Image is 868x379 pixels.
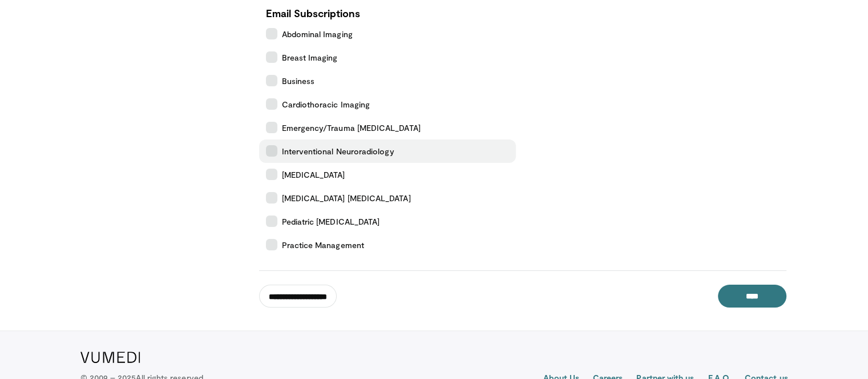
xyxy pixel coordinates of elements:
[282,216,380,228] span: Pediatric [MEDICAL_DATA]
[266,7,360,19] strong: Email Subscriptions
[282,122,421,134] span: Emergency/Trauma [MEDICAL_DATA]
[282,145,394,157] span: Interventional Neuroradiology
[282,192,411,204] span: [MEDICAL_DATA] [MEDICAL_DATA]
[282,28,353,40] span: Abdominal Imaging
[282,75,315,87] span: Business
[80,352,140,363] img: VuMedi Logo
[282,51,338,63] span: Breast Imaging
[282,98,370,110] span: Cardiothoracic Imaging
[282,169,345,181] span: [MEDICAL_DATA]
[282,239,364,251] span: Practice Management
